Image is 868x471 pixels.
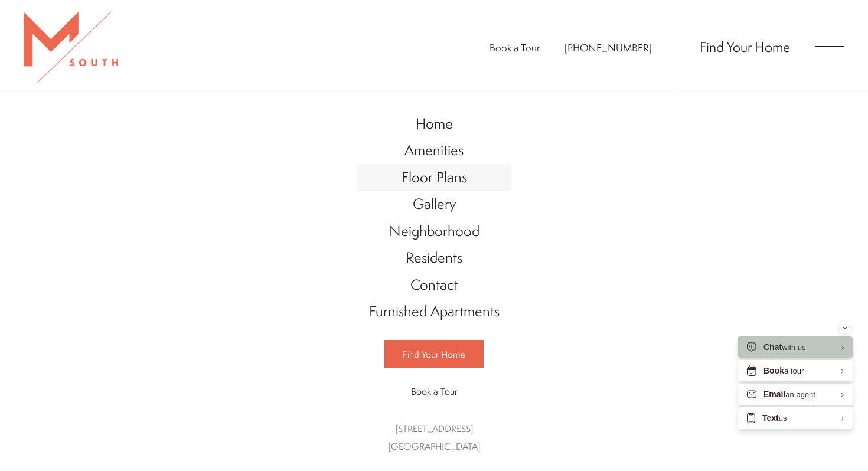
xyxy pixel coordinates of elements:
span: Furnished Apartments [369,301,500,321]
a: Go to Contact [357,272,511,299]
a: Find Your Home [384,340,484,368]
a: Book a Tour [490,41,540,54]
a: Get Directions to 5110 South Manhattan Avenue Tampa, FL 33611 [389,422,480,453]
a: Go to Amenities [357,137,511,164]
button: Open Menu [815,41,844,52]
a: Go to Furnished Apartments (opens in a new tab) [357,298,511,325]
a: Call Us at 813-570-8014 [564,41,652,54]
a: Go to Gallery [357,191,511,218]
span: Home [416,113,453,133]
span: Gallery [413,194,456,214]
a: Find Your Home [700,37,790,56]
span: Residents [406,247,462,267]
span: Floor Plans [402,167,467,187]
span: [PHONE_NUMBER] [564,41,652,54]
a: Go to Floor Plans [357,164,511,191]
a: Go to Neighborhood [357,218,511,245]
span: Contact [410,274,458,295]
span: Amenities [404,140,464,160]
span: Book a Tour [411,385,458,398]
a: Go to Home [357,110,511,138]
span: Neighborhood [389,221,479,241]
a: Book a Tour [384,378,484,405]
span: Find Your Home [403,348,465,361]
div: Main [357,99,511,467]
img: MSouth [24,12,118,83]
a: Go to Residents [357,244,511,272]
